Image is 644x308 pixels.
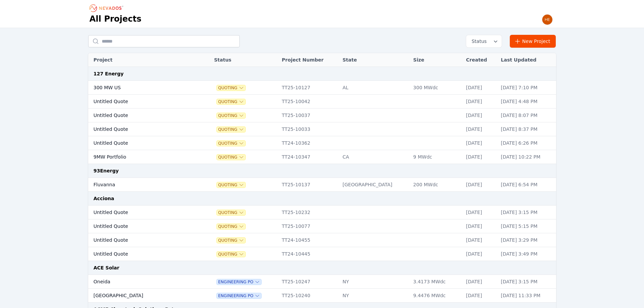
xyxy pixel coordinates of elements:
span: Quoting [217,224,245,229]
button: Quoting [217,182,245,188]
td: [GEOGRAPHIC_DATA] [88,289,194,303]
tr: Untitled QuoteQuotingTT25-10042[DATE][DATE] 4:48 PM [88,95,556,109]
td: [DATE] 8:37 PM [498,122,556,136]
td: [DATE] 3:29 PM [498,233,556,247]
td: [DATE] 3:15 PM [498,206,556,219]
td: NY [339,275,410,289]
th: State [339,53,410,67]
td: [DATE] [463,122,498,136]
td: [DATE] 3:15 PM [498,275,556,289]
nav: Breadcrumb [90,3,125,14]
td: TT25-10127 [279,81,339,95]
tr: Untitled QuoteQuotingTT25-10077[DATE][DATE] 5:15 PM [88,219,556,233]
th: Project Number [279,53,339,67]
td: Untitled Quote [88,136,194,150]
td: ACE Solar [88,261,556,275]
td: [DATE] [463,81,498,95]
tr: 300 MW USQuotingTT25-10127AL300 MWdc[DATE][DATE] 7:10 PM [88,81,556,95]
td: Untitled Quote [88,109,194,122]
tr: Untitled QuoteQuotingTT25-10033[DATE][DATE] 8:37 PM [88,122,556,136]
button: Quoting [217,210,245,215]
td: [DATE] 10:22 PM [498,150,556,164]
td: TT25-10077 [279,219,339,233]
td: TT24-10455 [279,233,339,247]
td: Fluvanna [88,178,194,192]
button: Status [466,35,502,47]
tr: Untitled QuoteQuotingTT24-10445[DATE][DATE] 3:49 PM [88,247,556,261]
td: 9.4476 MWdc [410,289,462,303]
tr: [GEOGRAPHIC_DATA]Engineering POTT25-10240NY9.4476 MWdc[DATE][DATE] 11:33 PM [88,289,556,303]
td: TT25-10240 [279,289,339,303]
td: [DATE] 8:07 PM [498,109,556,122]
td: 9MW Portfolio [88,150,194,164]
td: Untitled Quote [88,206,194,219]
td: [DATE] 6:26 PM [498,136,556,150]
span: Quoting [217,141,245,146]
td: [DATE] [463,150,498,164]
td: [DATE] 3:49 PM [498,247,556,261]
td: TT25-10137 [279,178,339,192]
button: Quoting [217,127,245,132]
td: Untitled Quote [88,95,194,109]
td: [DATE] [463,219,498,233]
td: TT25-10042 [279,95,339,109]
tr: Untitled QuoteQuotingTT24-10455[DATE][DATE] 3:29 PM [88,233,556,247]
button: Engineering PO [217,293,261,299]
span: Quoting [217,155,245,160]
td: [DATE] [463,178,498,192]
th: Size [410,53,462,67]
td: [DATE] 7:10 PM [498,81,556,95]
button: Quoting [217,252,245,257]
td: TT24-10362 [279,136,339,150]
td: TT25-10247 [279,275,339,289]
td: Untitled Quote [88,233,194,247]
tr: FluvannaQuotingTT25-10137[GEOGRAPHIC_DATA]200 MWdc[DATE][DATE] 6:54 PM [88,178,556,192]
td: TT24-10445 [279,247,339,261]
td: [DATE] 6:54 PM [498,178,556,192]
td: Untitled Quote [88,219,194,233]
td: TT24-10347 [279,150,339,164]
td: 93Energy [88,164,556,178]
td: 127 Energy [88,67,556,81]
tr: Untitled QuoteQuotingTT25-10037[DATE][DATE] 8:07 PM [88,109,556,122]
h1: All Projects [90,14,142,24]
th: Project [88,53,194,67]
a: New Project [510,35,556,48]
td: Acciona [88,192,556,206]
td: [DATE] [463,95,498,109]
td: [DATE] [463,233,498,247]
button: Quoting [217,99,245,104]
td: [DATE] [463,136,498,150]
span: Engineering PO [217,279,261,285]
button: Quoting [217,85,245,91]
button: Quoting [217,238,245,243]
button: Quoting [217,113,245,118]
td: [DATE] 4:48 PM [498,95,556,109]
td: TT25-10033 [279,122,339,136]
td: 200 MWdc [410,178,462,192]
td: [DATE] [463,247,498,261]
td: [DATE] 5:15 PM [498,219,556,233]
td: [DATE] [463,206,498,219]
td: 300 MW US [88,81,194,95]
td: [DATE] [463,275,498,289]
tr: OneidaEngineering POTT25-10247NY3.4173 MWdc[DATE][DATE] 3:15 PM [88,275,556,289]
td: NY [339,289,410,303]
td: TT25-10037 [279,109,339,122]
td: 3.4173 MWdc [410,275,462,289]
td: AL [339,81,410,95]
td: [GEOGRAPHIC_DATA] [339,178,410,192]
span: Status [469,38,487,45]
td: Untitled Quote [88,122,194,136]
td: [DATE] 11:33 PM [498,289,556,303]
tr: 9MW PortfolioQuotingTT24-10347CA9 MWdc[DATE][DATE] 10:22 PM [88,150,556,164]
td: TT25-10232 [279,206,339,219]
td: 9 MWdc [410,150,462,164]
